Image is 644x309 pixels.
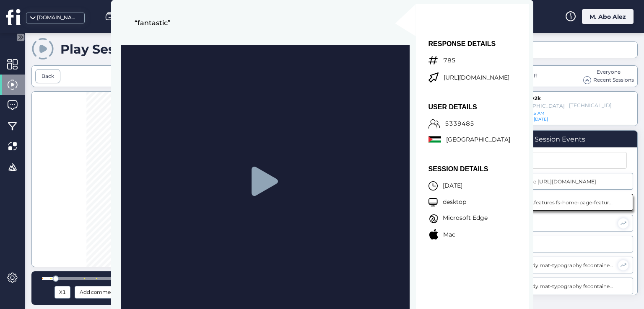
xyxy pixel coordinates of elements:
[42,72,54,80] div: Back
[583,68,634,76] div: Everyone
[535,135,585,143] div: Session Events
[135,20,360,33] p: “fantastic”
[428,42,522,46] p: RESPONSE DETAILS
[428,167,488,171] p: SESSION DETAILS
[80,288,116,297] span: Add comment
[444,75,522,80] p: [URL][DOMAIN_NAME]
[443,200,466,205] p: desktop
[508,111,574,116] div: [DATE] 10:05 AM
[508,103,565,109] div: [GEOGRAPHIC_DATA]
[428,105,510,109] p: USER DETAILS
[506,178,615,185] div: Visited page [URL][DOMAIN_NAME]
[593,76,634,84] span: Recent Sessions
[506,220,614,227] div: Dead Click
[443,183,462,188] p: [DATE]
[506,241,615,247] div: Thrashing
[445,121,474,126] p: 5339485
[506,262,614,268] div: Clicked body.mat-typography fscontainer.fs-side div.fsCont.fsContModal div.fsCloseCont p#fsCloseIcon
[446,137,510,142] p: [GEOGRAPHIC_DATA]
[37,14,79,22] div: [DOMAIN_NAME]
[530,72,537,79] span: off
[569,102,602,109] div: [TECHNICAL_ID]
[443,232,455,237] p: Mac
[443,58,456,63] p: 785
[582,9,634,24] div: M. Abo Alez
[443,216,488,221] p: Microsoft Edge
[60,41,149,57] div: Play Sessions
[506,283,615,289] div: Clicked body.mat-typography fscontainer.fs-side div.fsWidget
[506,199,615,206] div: Clicked div.features fs-home-page-features.ng-tns-c81-2.ng-star-inserted div.container.ng-tns-c81...
[428,135,441,144] img: ps.svg
[57,288,68,297] div: X1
